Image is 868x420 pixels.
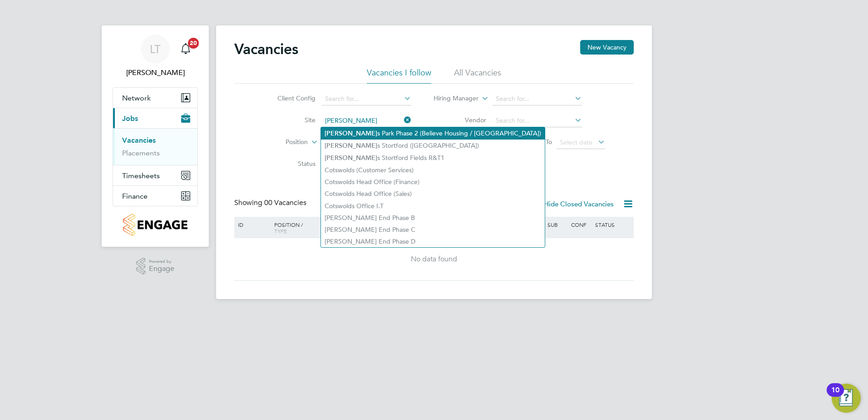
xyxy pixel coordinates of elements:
[321,176,545,188] li: Cotswolds Head Office (Finance)
[321,140,545,152] li: s Stortford ([GEOGRAPHIC_DATA])
[122,192,148,200] span: Finance
[580,40,634,55] button: New Vacancy
[832,384,861,413] button: Open Resource Center, 10 new notifications
[321,200,545,212] li: Cotswolds Office I.T
[322,115,411,127] input: Search for...
[434,116,486,124] label: Vendor
[545,217,569,232] div: Sub
[113,35,198,78] a: LT[PERSON_NAME]
[177,35,195,64] a: 20
[122,94,151,102] span: Network
[122,114,138,123] span: Jobs
[102,25,209,247] nav: Main navigation
[274,227,287,235] span: Type
[256,138,308,147] label: Position
[136,258,175,275] a: Powered byEngage
[122,136,156,145] a: Vacancies
[321,127,545,140] li: s Park Phase 2 (Believe Housing / [GEOGRAPHIC_DATA])
[234,40,298,58] h2: Vacancies
[123,214,187,236] img: countryside-properties-logo-retina.png
[321,152,545,164] li: s Stortford Fields R&T1
[325,142,377,150] b: [PERSON_NAME]
[569,217,592,232] div: Conf
[831,390,839,402] div: 10
[263,116,316,124] label: Site
[113,128,197,165] div: Jobs
[264,198,306,207] span: 00 Vacancies
[113,165,197,185] button: Timesheets
[322,93,411,105] input: Search for...
[321,164,545,176] li: Cotswolds (Customer Services)
[321,212,545,224] li: [PERSON_NAME] End Phase B
[325,130,377,137] b: [PERSON_NAME]
[493,93,582,105] input: Search for...
[236,255,632,264] div: No data found
[543,136,555,148] span: To
[493,115,582,127] input: Search for...
[426,94,478,103] label: Hiring Manager
[325,154,377,162] b: [PERSON_NAME]
[533,200,614,208] label: Hide Closed Vacancies
[263,160,316,168] label: Status
[149,258,174,265] span: Powered by
[149,265,174,273] span: Engage
[122,149,160,157] a: Placements
[454,67,501,84] li: All Vacancies
[267,217,331,239] div: Position /
[113,88,197,108] button: Network
[150,43,161,55] span: LT
[113,186,197,206] button: Finance
[113,214,198,236] a: Go to home page
[321,224,545,235] li: [PERSON_NAME] End Phase C
[367,67,431,84] li: Vacancies I follow
[188,38,199,49] span: 20
[560,138,592,146] span: Select date
[122,171,160,180] span: Timesheets
[234,198,308,208] div: Showing
[113,108,197,128] button: Jobs
[593,217,632,232] div: Status
[321,235,545,247] li: [PERSON_NAME] End Phase D
[321,188,545,200] li: Cotswolds Head Office (Sales)
[263,94,316,102] label: Client Config
[113,67,198,78] span: Liam Taylor
[236,217,267,232] div: ID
